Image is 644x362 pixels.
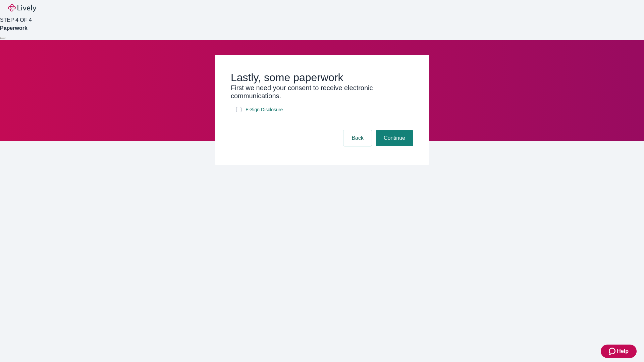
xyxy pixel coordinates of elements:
a: e-sign disclosure document [244,106,284,114]
span: E-Sign Disclosure [246,106,283,113]
span: Help [617,347,629,355]
button: Zendesk support iconHelp [601,345,637,358]
button: Back [343,130,372,146]
img: Lively [8,4,36,12]
h2: Lastly, some paperwork [231,71,413,84]
svg: Zendesk support icon [609,347,617,355]
button: Continue [376,130,413,146]
h3: First we need your consent to receive electronic communications. [231,84,413,100]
